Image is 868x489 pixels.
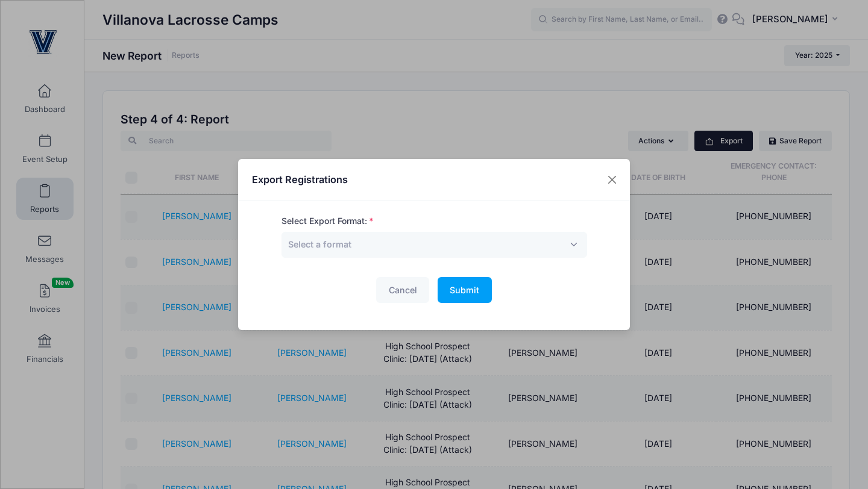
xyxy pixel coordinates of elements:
[450,285,479,295] span: Submit
[281,232,587,258] span: Select a format
[252,172,348,187] h4: Export Registrations
[438,277,492,303] button: Submit
[288,239,351,249] span: Select a format
[281,215,374,228] label: Select Export Format:
[602,169,623,191] button: Close
[288,238,351,251] span: Select a format
[376,277,429,303] button: Cancel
